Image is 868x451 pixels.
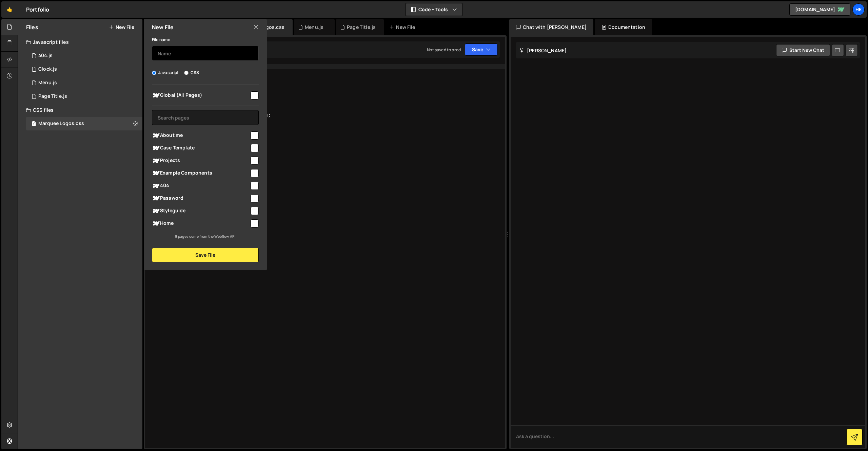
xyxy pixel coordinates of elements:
span: 404 [152,182,250,190]
span: Home [152,219,250,228]
div: CSS files [18,103,142,117]
span: Projects [152,157,250,165]
div: 16487/44687.js [26,76,142,90]
h2: Files [26,23,38,31]
a: 🤙 [1,1,18,18]
span: Case Template [152,144,250,152]
input: Javascript [152,71,156,75]
span: 1 [32,122,36,127]
span: Example Components [152,169,250,177]
div: Not saved to prod [427,47,461,53]
div: 16487/44685.js [26,90,145,103]
div: Documentation [595,19,652,35]
div: Page Title.js [38,93,67,100]
button: Start new chat [776,44,830,56]
label: File name [152,36,170,43]
div: New File [389,24,418,31]
h2: New File [152,23,174,31]
label: CSS [184,69,199,76]
div: 404.js [38,53,53,59]
button: New File [109,24,134,30]
h2: [PERSON_NAME] [519,47,567,54]
button: Code + Tools [406,3,462,16]
div: Page Title.js [347,24,376,31]
button: Save File [152,248,259,262]
a: He [852,3,865,16]
input: Search pages [152,110,259,125]
div: Marquee Logos.css [38,121,84,127]
span: About me [152,131,250,140]
div: Menu.js [305,24,323,31]
span: Styleguide [152,207,250,215]
span: Password [152,194,250,202]
div: Menu.js [38,80,57,86]
label: Javascript [152,69,179,76]
div: Javascript files [18,35,142,49]
input: Name [152,46,259,61]
div: Portfolio [26,5,49,14]
div: 16487/44689.js [26,62,142,76]
div: 16487/44736.js [26,49,142,62]
input: CSS [184,71,189,75]
div: Chat with [PERSON_NAME] [509,19,593,35]
div: Clock.js [38,66,57,72]
div: 16487/44688.css [26,117,142,130]
button: Save [465,43,498,56]
a: [DOMAIN_NAME] [789,3,850,16]
span: Global (All Pages) [152,91,250,100]
small: 9 pages come from the Webflow API [175,234,236,239]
